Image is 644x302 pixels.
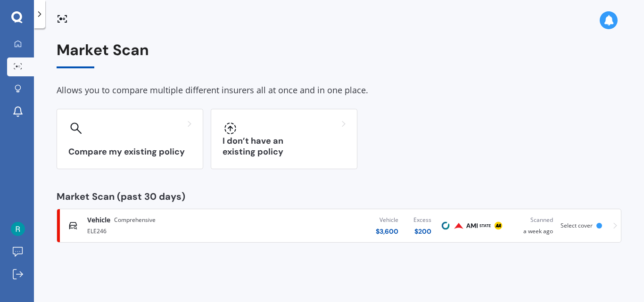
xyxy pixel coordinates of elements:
[57,192,621,201] div: Market Scan (past 30 days)
[87,225,254,236] div: ELE246
[413,215,431,225] div: Excess
[376,227,398,236] div: $ 3,600
[440,220,451,231] img: Cove
[561,221,593,229] span: Select cover
[466,220,478,231] img: AMI
[57,41,621,68] div: Market Scan
[413,227,431,236] div: $ 200
[453,220,464,231] img: Provident
[57,83,621,98] div: Allows you to compare multiple different insurers all at once and in one place.
[512,215,553,236] div: a week ago
[493,220,504,231] img: AA
[114,215,156,225] span: Comprehensive
[512,215,553,225] div: Scanned
[68,147,191,157] h3: Compare my existing policy
[11,222,25,236] img: ACg8ocIeETmzd8oBUolZ8ahYfpo2zzjutRXDKo6JEfQ2iMag36lo=s96-c
[479,220,491,231] img: State
[57,209,621,243] a: VehicleComprehensiveELE246Vehicle$3,600Excess$200CoveProvidentAMIStateAAScanneda week agoSelect c...
[87,215,110,225] span: Vehicle
[223,136,346,157] h3: I don’t have an existing policy
[376,215,398,225] div: Vehicle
